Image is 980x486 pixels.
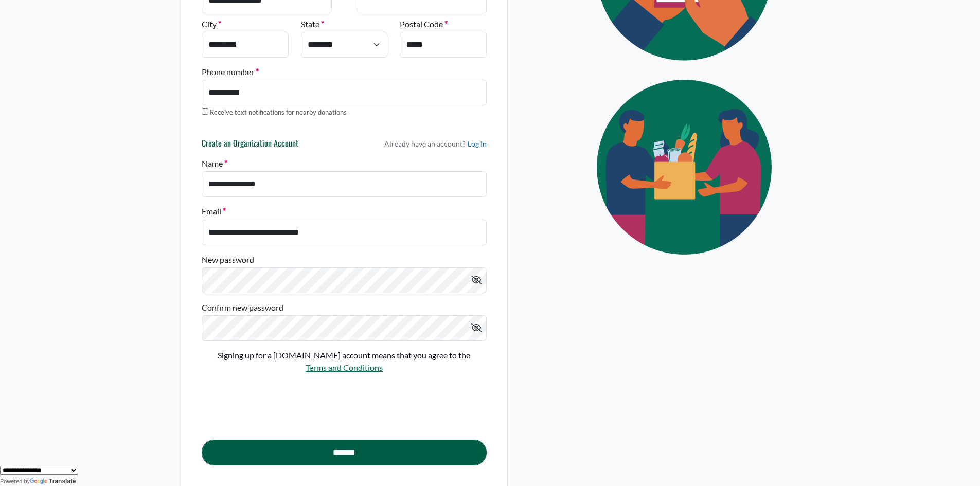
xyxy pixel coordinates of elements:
[202,66,259,78] label: Phone number
[384,138,487,149] p: Already have an account?
[202,157,227,170] label: Name
[573,70,799,264] img: Eye Icon
[202,383,358,423] iframe: reCAPTCHA
[202,138,298,153] h6: Create an Organization Account
[400,18,448,30] label: Postal Code
[202,349,487,362] p: Signing up for a [DOMAIN_NAME] account means that you agree to the
[30,478,49,485] img: Google Translate
[202,301,283,314] label: Confirm new password
[210,107,347,118] label: Receive text notifications for nearby donations
[30,478,76,485] a: Translate
[202,18,221,30] label: City
[301,18,324,30] label: State
[202,254,254,266] label: New password
[468,138,487,149] a: Log In
[202,205,226,218] label: Email
[306,363,383,372] a: Terms and Conditions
